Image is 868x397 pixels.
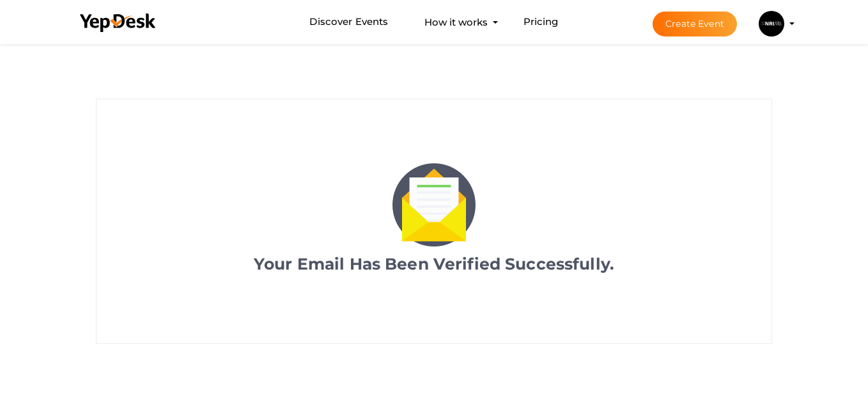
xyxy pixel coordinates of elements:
img: letter.png [392,163,476,247]
a: Pricing [523,10,559,34]
a: Discover Events [309,10,388,34]
button: How it works [421,10,492,34]
img: 0STF0AMC_small.png [759,11,784,36]
label: Your Email Has Been Verified Successfully. [254,247,614,276]
button: Create Event [653,12,737,36]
